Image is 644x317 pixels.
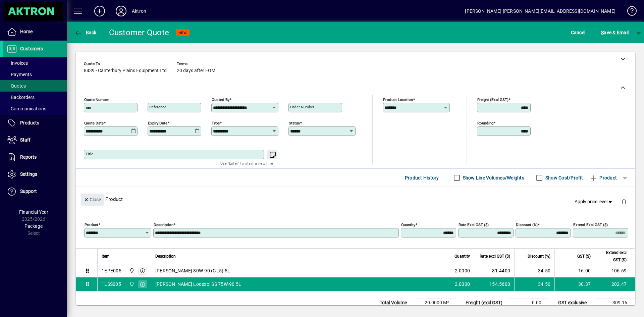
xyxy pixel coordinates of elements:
span: Customers [20,46,43,51]
span: 20 days after EOM [177,68,215,73]
span: Close [84,194,101,205]
a: Knowledge Base [622,1,636,23]
div: 81.4400 [478,267,510,274]
span: Settings [20,171,37,177]
span: Product History [405,172,439,183]
td: GST exclusive [555,299,595,307]
a: Settings [3,166,67,183]
td: 309.16 [595,299,635,307]
button: Profile [110,5,132,17]
button: Save & Email [598,27,632,39]
div: Aktron [132,6,146,16]
button: Back [72,27,98,39]
span: Rate excl GST ($) [480,253,510,260]
span: Support [20,189,37,194]
button: Apply price level [572,196,616,208]
span: Backorders [7,95,35,100]
mat-label: Status [289,121,300,125]
span: Invoices [7,60,28,66]
mat-label: Description [154,222,173,227]
label: Show Cost/Profit [544,174,583,181]
span: Products [20,120,39,125]
span: Quantity [454,253,470,260]
td: 106.69 [595,264,635,277]
a: Payments [3,69,67,80]
span: 2.0000 [455,267,470,274]
mat-label: Order number [290,105,314,109]
div: [PERSON_NAME] [PERSON_NAME][EMAIL_ADDRESS][DOMAIN_NAME] [465,6,615,16]
span: Staff [20,137,31,143]
a: Products [3,115,67,131]
td: 16.00 [554,264,595,277]
td: 0.00 [509,299,549,307]
button: Add [89,5,110,17]
div: 1LSS005 [102,281,121,287]
span: Communications [7,106,46,111]
app-page-header-button: Delete [616,199,632,205]
button: Delete [616,194,632,210]
span: 2.0000 [455,281,470,287]
app-page-header-button: Back [67,27,104,39]
span: Central [127,280,135,288]
span: [PERSON_NAME] Lodexol SS 75W-90 5L [155,281,241,287]
td: 30.37 [554,277,595,291]
a: Quotes [3,80,67,92]
span: NEW [178,31,187,35]
mat-label: Quoted by [212,97,229,102]
span: Financial Year [19,209,48,215]
mat-label: Freight (excl GST) [477,97,508,102]
span: Reports [20,154,37,160]
span: S [601,30,604,35]
mat-label: Discount (%) [516,222,538,227]
a: Support [3,183,67,200]
mat-label: Product [85,222,98,227]
mat-label: Rate excl GST ($) [459,222,489,227]
label: Show Line Volumes/Weights [462,174,524,181]
td: 20.0000 M³ [417,299,457,307]
div: Product [76,187,635,211]
td: 202.47 [595,277,635,291]
span: Back [74,30,97,35]
span: 8439 - Canterbury Plains Equipment Ltd [84,68,167,73]
mat-label: Quote date [84,121,104,125]
mat-label: Type [212,121,220,125]
span: Quotes [7,83,26,89]
span: Discount (%) [528,253,550,260]
div: 154.5600 [478,281,510,287]
span: Package [24,223,43,229]
span: ave & Email [601,27,629,38]
div: Customer Quote [109,27,169,38]
a: Staff [3,132,67,149]
mat-hint: Use 'Enter' to start a new line [220,159,273,167]
mat-label: Quantity [401,222,415,227]
span: Apply price level [575,198,613,205]
mat-label: Expiry date [148,121,167,125]
app-page-header-button: Close [79,196,105,202]
button: Close [81,194,104,206]
button: Product History [402,172,442,184]
span: Item [102,253,110,260]
span: Description [155,253,176,260]
mat-label: Reference [149,105,166,109]
a: Reports [3,149,67,166]
span: Home [20,29,33,34]
mat-label: Product location [383,97,413,102]
a: Home [3,23,67,40]
td: 34.50 [514,264,554,277]
td: 34.50 [514,277,554,291]
td: Freight (excl GST) [462,299,509,307]
mat-label: Extend excl GST ($) [573,222,608,227]
span: GST ($) [577,253,591,260]
span: Central [127,267,135,274]
span: Payments [7,72,32,77]
button: Cancel [569,27,587,39]
mat-label: Title [86,152,93,156]
span: Extend excl GST ($) [599,249,627,264]
a: Communications [3,103,67,114]
mat-label: Rounding [477,121,493,125]
a: Backorders [3,92,67,103]
td: Total Volume [376,299,417,307]
span: [PERSON_NAME] 80W-90 (GL5) 5L [155,267,230,274]
span: Cancel [571,27,586,38]
span: Product [590,172,617,183]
